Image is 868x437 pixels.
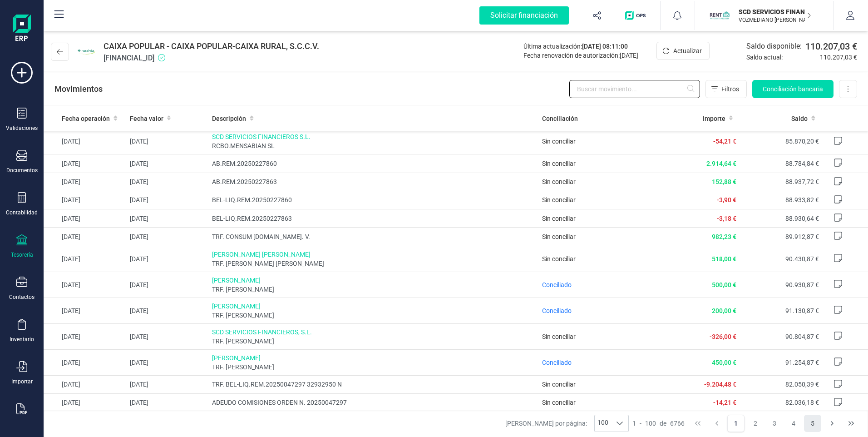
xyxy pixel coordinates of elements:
[717,215,736,222] span: -3,18 €
[44,209,126,228] td: [DATE]
[44,349,126,375] td: [DATE]
[212,363,534,372] span: TRF. [PERSON_NAME]
[126,349,209,375] td: [DATE]
[212,195,534,204] span: BEL-LIQ.REM.20250227860
[126,191,209,209] td: [DATE]
[620,52,638,59] span: [DATE]
[6,209,38,216] div: Contabilidad
[44,375,126,393] td: [DATE]
[212,276,534,285] span: [PERSON_NAME]
[740,375,823,393] td: 82.050,39 €
[212,141,534,150] span: RCBO.MENSABIAN SL
[11,251,33,258] div: Tesorería
[212,232,534,241] span: TRF. CONSUM [DOMAIN_NAME]. V.
[740,129,823,154] td: 85.870,20 €
[712,281,736,288] span: 500,00 €
[44,323,126,349] td: [DATE]
[739,7,811,16] p: SCD SERVICIOS FINANCIEROS SL
[11,378,33,385] div: Importar
[44,246,126,272] td: [DATE]
[712,359,736,366] span: 450,00 €
[212,398,534,407] span: ADEUDO COMISIONES ORDEN N. 20250047297
[740,272,823,298] td: 90.930,87 €
[212,380,534,389] span: TRF. BEL-LIQ.REM.20250047297 32932950 N
[523,42,638,51] div: Última actualización:
[542,381,576,388] span: Sin conciliar
[740,191,823,209] td: 88.933,82 €
[710,5,730,25] img: SC
[791,114,808,123] span: Saldo
[212,285,534,294] span: TRF. [PERSON_NAME]
[824,415,841,432] button: Next Page
[569,80,700,98] input: Buscar movimiento...
[523,51,638,60] div: Fecha renovación de autorización:
[656,42,710,60] button: Actualizar
[740,393,823,412] td: 82.036,18 €
[721,84,739,94] span: Filtros
[595,415,611,432] span: 100
[805,40,857,53] span: 110.207,03 €
[542,178,576,185] span: Sin conciliar
[469,1,580,30] button: Solicitar financiación
[689,415,706,432] button: First Page
[212,259,534,268] span: TRF. [PERSON_NAME] [PERSON_NAME]
[9,293,35,301] div: Contactos
[10,336,34,343] div: Inventario
[632,419,685,428] div: -
[746,41,802,52] span: Saldo disponible:
[712,178,736,185] span: 152,88 €
[126,154,209,173] td: [DATE]
[130,114,163,123] span: Fecha valor
[706,1,822,30] button: SCSCD SERVICIOS FINANCIEROS SLVOZMEDIANO [PERSON_NAME] [PERSON_NAME]
[44,228,126,246] td: [DATE]
[542,333,576,340] span: Sin conciliar
[542,215,576,222] span: Sin conciliar
[713,138,736,145] span: -54,21 €
[542,160,576,167] span: Sin conciliar
[747,415,764,432] button: Page 2
[542,196,576,204] span: Sin conciliar
[212,214,534,223] span: BEL-LIQ.REM.20250227863
[542,114,578,123] span: Conciliación
[763,84,823,94] span: Conciliación bancaria
[542,138,576,145] span: Sin conciliar
[710,333,736,340] span: -326,00 €
[44,272,126,298] td: [DATE]
[632,419,636,428] span: 1
[126,228,209,246] td: [DATE]
[126,272,209,298] td: [DATE]
[44,298,126,323] td: [DATE]
[212,337,534,346] span: TRF. [PERSON_NAME]
[739,16,811,24] p: VOZMEDIANO [PERSON_NAME] [PERSON_NAME]
[708,415,725,432] button: Previous Page
[740,173,823,191] td: 88.937,72 €
[54,83,103,95] p: Movimientos
[542,233,576,240] span: Sin conciliar
[212,132,534,141] span: SCD SERVICIOS FINANCIEROS S.L.
[126,323,209,349] td: [DATE]
[740,154,823,173] td: 88.784,84 €
[703,114,725,123] span: Importe
[740,349,823,375] td: 91.254,87 €
[126,375,209,393] td: [DATE]
[740,209,823,228] td: 88.930,64 €
[713,399,736,406] span: -14,21 €
[820,53,857,62] span: 110.207,03 €
[44,129,126,154] td: [DATE]
[104,40,319,53] span: CAIXA POPULAR - CAIXA POPULAR-CAIXA RURAL, S.C.C.V.
[712,233,736,240] span: 982,23 €
[479,6,569,25] div: Solicitar financiación
[582,43,628,50] span: [DATE] 08:11:00
[704,381,736,388] span: -9.204,48 €
[542,255,576,263] span: Sin conciliar
[717,196,736,204] span: -3,90 €
[126,393,209,412] td: [DATE]
[660,419,666,428] span: de
[13,15,31,44] img: Logo Finanedi
[740,228,823,246] td: 89.912,87 €
[542,399,576,406] span: Sin conciliar
[126,246,209,272] td: [DATE]
[542,359,572,366] span: Conciliado
[62,114,110,123] span: Fecha operación
[740,298,823,323] td: 91.130,87 €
